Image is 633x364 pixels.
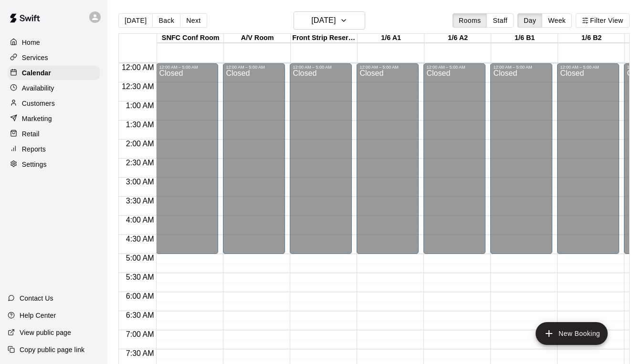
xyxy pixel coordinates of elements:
button: Next [180,13,207,28]
a: Retail [8,127,100,141]
div: 12:00 AM – 5:00 AM: Closed [557,63,619,254]
span: 12:30 AM [119,82,157,91]
button: [DATE] [118,13,153,28]
a: Reports [8,142,100,156]
a: Services [8,51,100,65]
div: SNFC Conf Room [157,34,224,43]
a: Settings [8,157,100,172]
h6: [DATE] [311,14,336,27]
span: 5:30 AM [124,273,157,281]
div: 12:00 AM – 5:00 AM [493,65,549,70]
div: 1/6 B2 [558,34,625,43]
div: 12:00 AM – 5:00 AM: Closed [290,63,352,254]
span: 2:30 AM [124,159,157,167]
button: add [536,322,608,345]
p: View public page [20,328,71,337]
button: Filter View [576,13,629,28]
button: Rooms [453,13,487,28]
div: 12:00 AM – 5:00 AM [226,65,282,70]
span: 5:00 AM [124,254,157,262]
p: Copy public page link [20,345,84,354]
span: 3:30 AM [124,197,157,205]
span: 12:00 AM [119,63,157,71]
a: Customers [8,96,100,111]
span: 3:00 AM [124,178,157,186]
button: Week [542,13,572,28]
a: Calendar [8,66,100,80]
p: Availability [22,83,54,93]
p: Help Center [20,311,56,320]
button: Day [517,13,542,28]
button: [DATE] [294,11,365,30]
p: Home [22,38,40,47]
div: 12:00 AM – 5:00 AM [359,65,416,70]
span: 2:00 AM [124,140,157,148]
span: 1:00 AM [124,101,157,110]
div: A/V Room [224,34,291,43]
span: 7:00 AM [124,330,157,338]
p: Contact Us [20,293,53,303]
div: 12:00 AM – 5:00 AM: Closed [357,63,419,254]
span: 4:30 AM [124,235,157,243]
div: Closed [159,70,215,257]
div: Closed [359,70,416,257]
div: Closed [493,70,549,257]
div: 12:00 AM – 5:00 AM [560,65,616,70]
div: 12:00 AM – 5:00 AM [426,65,483,70]
div: Closed [560,70,616,257]
div: 12:00 AM – 5:00 AM: Closed [156,63,218,254]
div: 12:00 AM – 5:00 AM: Closed [423,63,485,254]
div: Front Strip Reservation [291,34,358,43]
p: Calendar [22,68,51,78]
div: 12:00 AM – 5:00 AM: Closed [490,63,552,254]
span: 4:00 AM [124,216,157,224]
a: Home [8,35,100,50]
p: Settings [22,160,47,169]
p: Retail [22,129,40,139]
p: Reports [22,144,46,154]
span: 6:30 AM [124,311,157,319]
div: Closed [226,70,282,257]
p: Marketing [22,114,52,123]
div: 1/6 A2 [424,34,491,43]
div: 12:00 AM – 5:00 AM [293,65,349,70]
div: 12:00 AM – 5:00 AM: Closed [223,63,285,254]
div: 1/6 A1 [358,34,424,43]
span: 7:30 AM [124,349,157,357]
span: 6:00 AM [124,292,157,300]
div: 1/6 B1 [491,34,558,43]
div: Closed [293,70,349,257]
a: Marketing [8,111,100,126]
span: 1:30 AM [124,121,157,129]
a: Availability [8,81,100,95]
p: Customers [22,99,55,108]
button: Staff [486,13,514,28]
p: Services [22,53,48,62]
button: Back [152,13,180,28]
div: Closed [426,70,483,257]
div: 12:00 AM – 5:00 AM [159,65,215,70]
